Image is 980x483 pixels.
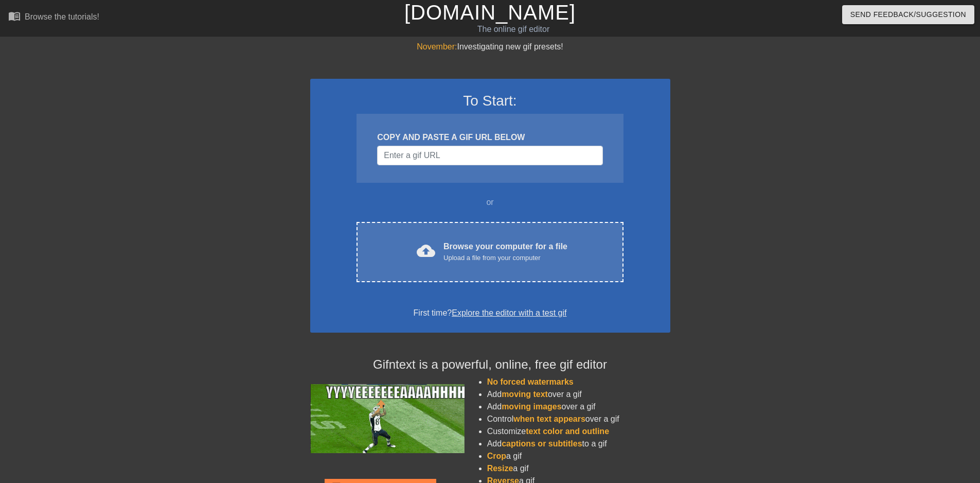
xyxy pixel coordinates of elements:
[502,439,582,448] span: captions or subtitles
[487,438,670,450] li: Add to a gif
[337,196,644,209] div: or
[487,413,670,425] li: Control over a gif
[502,390,548,399] span: moving text
[332,23,695,36] div: The online gif editor
[850,8,966,21] span: Send Feedback/Suggestion
[310,357,670,372] h4: Gifntext is a powerful, online, free gif editor
[310,384,465,453] img: football_small.gif
[487,450,670,462] li: a gif
[502,402,561,411] span: moving images
[377,146,602,165] input: Username
[8,10,21,22] span: menu_book
[310,41,670,53] div: Investigating new gif presets!
[526,427,609,436] span: text color and outline
[8,10,99,26] a: Browse the tutorials!
[25,12,99,21] div: Browse the tutorials!
[443,240,567,263] div: Browse your computer for a file
[513,415,585,423] span: when text appears
[417,42,457,51] span: November:
[487,452,506,460] span: Crop
[487,401,670,413] li: Add over a gif
[487,388,670,401] li: Add over a gif
[324,307,657,319] div: First time?
[487,377,574,386] span: No forced watermarks
[487,425,670,438] li: Customize
[417,242,435,260] span: cloud_upload
[377,131,602,144] div: COPY AND PASTE A GIF URL BELOW
[842,5,974,24] button: Send Feedback/Suggestion
[487,462,670,475] li: a gif
[487,464,513,473] span: Resize
[443,253,567,263] div: Upload a file from your computer
[404,1,576,24] a: [DOMAIN_NAME]
[324,92,657,110] h3: To Start:
[452,308,566,317] a: Explore the editor with a test gif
